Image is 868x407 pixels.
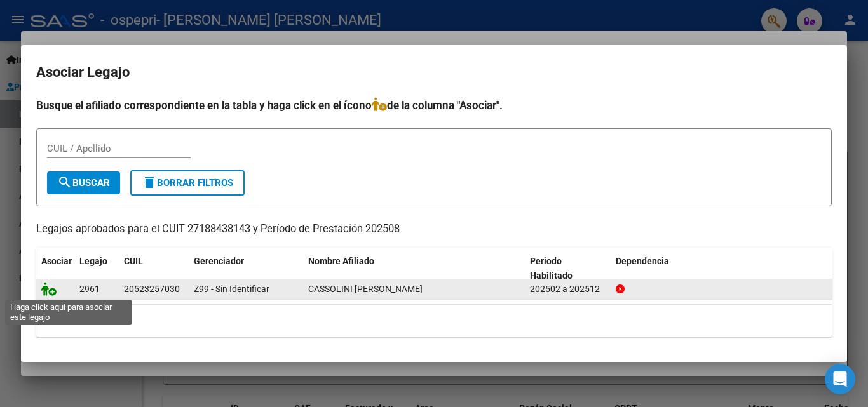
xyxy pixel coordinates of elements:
datatable-header-cell: Asociar [36,248,74,290]
div: 202502 a 202512 [530,282,606,297]
span: CUIL [124,256,143,266]
div: Open Intercom Messenger [825,364,855,394]
span: Gerenciador [194,256,244,266]
h4: Busque el afiliado correspondiente en la tabla y haga click en el ícono de la columna "Asociar". [36,97,832,114]
span: Asociar [41,256,72,266]
span: Buscar [57,177,110,189]
datatable-header-cell: Periodo Habilitado [525,248,611,290]
h2: Asociar Legajo [36,60,832,84]
span: 2961 [79,284,100,294]
button: Buscar [47,171,120,194]
span: Z99 - Sin Identificar [194,284,269,294]
mat-icon: delete [142,175,157,190]
datatable-header-cell: Dependencia [611,248,832,290]
datatable-header-cell: CUIL [119,248,189,290]
span: Nombre Afiliado [308,256,374,266]
button: Borrar Filtros [130,170,245,196]
span: CASSOLINI PAYALAF BENJAMIN [308,284,423,294]
datatable-header-cell: Gerenciador [189,248,303,290]
p: Legajos aprobados para el CUIT 27188438143 y Período de Prestación 202508 [36,222,832,237]
datatable-header-cell: Nombre Afiliado [303,248,525,290]
datatable-header-cell: Legajo [74,248,119,290]
mat-icon: search [57,175,72,190]
span: Periodo Habilitado [530,256,573,281]
span: Borrar Filtros [142,177,233,189]
div: 20523257030 [124,282,180,297]
span: Legajo [79,256,107,266]
span: Dependencia [616,256,669,266]
div: 1 registros [36,305,832,337]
